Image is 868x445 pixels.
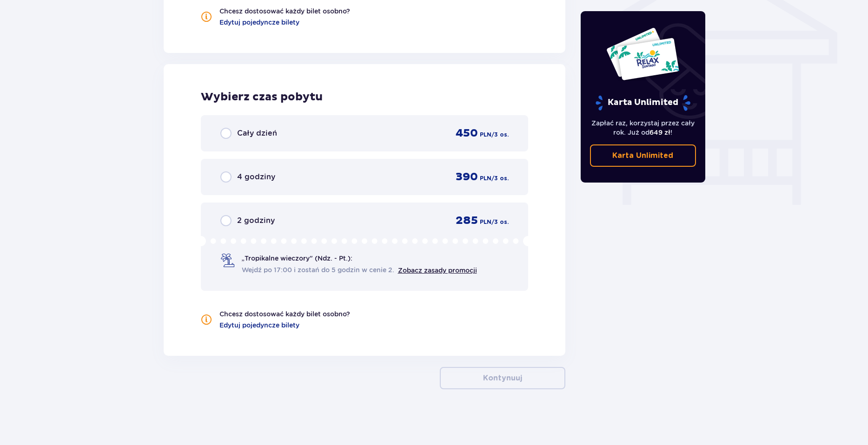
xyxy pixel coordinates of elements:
p: Zapłać raz, korzystaj przez cały rok. Już od ! [590,118,696,137]
p: Chcesz dostosować każdy bilet osobno? [219,7,350,16]
p: Karta Unlimited [595,95,691,111]
span: 450 [456,126,478,140]
span: 4 godziny [237,172,275,182]
a: Edytuj pojedyncze bilety [219,18,299,27]
span: „Tropikalne wieczory" (Ndz. - Pt.): [242,254,352,263]
button: Kontynuuj [440,367,565,389]
span: PLN [480,174,491,183]
a: Karta Unlimited [590,144,696,167]
span: Wejdź po 17:00 i zostań do 5 godzin w cenie 2. [242,265,394,275]
span: 390 [456,170,478,184]
span: Cały dzień [237,128,277,138]
span: 285 [456,214,478,228]
h2: Wybierz czas pobytu [201,90,529,104]
p: Kontynuuj [483,373,522,383]
span: PLN [480,131,491,139]
a: Edytuj pojedyncze bilety [219,321,299,330]
p: Chcesz dostosować każdy bilet osobno? [219,309,350,319]
img: Dwie karty całoroczne do Suntago z napisem 'UNLIMITED RELAX', na białym tle z tropikalnymi liśćmi... [606,27,680,81]
span: / 3 os. [491,131,509,139]
span: PLN [480,218,491,226]
span: / 3 os. [491,218,509,226]
p: Karta Unlimited [612,151,673,161]
span: 649 zł [649,129,670,136]
a: Zobacz zasady promocji [398,267,477,274]
span: 2 godziny [237,216,275,226]
span: / 3 os. [491,174,509,183]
